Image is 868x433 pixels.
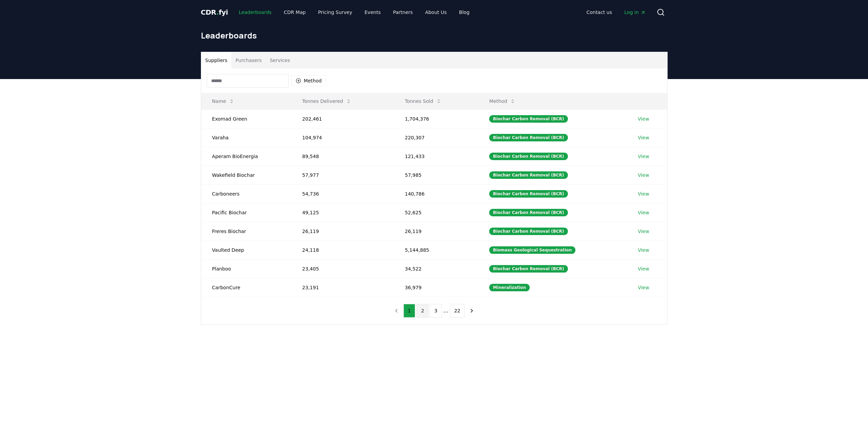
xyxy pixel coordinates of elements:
button: Purchasers [231,52,266,68]
a: View [638,190,649,197]
td: 1,704,376 [394,109,479,128]
button: Method [291,75,326,86]
a: Events [359,6,386,18]
td: 23,191 [291,278,394,297]
button: Name [207,94,240,108]
td: 57,977 [291,166,394,184]
td: Planboo [201,259,291,278]
div: Biochar Carbon Removal (BCR) [489,171,568,179]
a: Pricing Survey [312,6,357,18]
button: 1 [403,304,415,318]
button: next page [466,304,477,318]
a: View [638,284,649,291]
button: 2 [416,304,428,318]
td: Vaulted Deep [201,241,291,259]
div: Biochar Carbon Removal (BCR) [489,209,568,216]
div: Mineralization [489,284,530,291]
nav: Main [233,6,475,18]
td: 26,119 [394,222,479,241]
div: Biochar Carbon Removal (BCR) [489,265,568,273]
td: Freres Biochar [201,222,291,241]
button: Method [484,94,521,108]
span: CDR fyi [201,8,228,16]
td: 54,736 [291,184,394,203]
a: Contact us [581,6,617,18]
td: 57,985 [394,166,479,184]
td: 220,307 [394,128,479,147]
div: Biochar Carbon Removal (BCR) [489,134,568,141]
button: Services [266,52,294,68]
td: Exomad Green [201,109,291,128]
a: View [638,115,649,122]
td: Carboneers [201,184,291,203]
div: Biochar Carbon Removal (BCR) [489,190,568,198]
td: Pacific Biochar [201,203,291,222]
td: 52,625 [394,203,479,222]
div: Biochar Carbon Removal (BCR) [489,228,568,235]
a: CDR.fyi [201,7,228,17]
a: View [638,209,649,216]
button: Suppliers [201,52,232,68]
button: 22 [450,304,465,318]
a: View [638,172,649,179]
span: . [216,8,219,16]
button: Tonnes Delivered [297,94,357,108]
td: 89,548 [291,147,394,166]
td: CarbonCure [201,278,291,297]
a: View [638,265,649,272]
td: Aperam BioEnergia [201,147,291,166]
div: Biomass Geological Sequestration [489,246,575,254]
span: Log in [624,9,645,16]
button: Tonnes Sold [399,94,447,108]
td: Wakefield Biochar [201,166,291,184]
button: 3 [430,304,442,318]
td: 140,786 [394,184,479,203]
li: ... [443,307,448,315]
nav: Main [581,6,651,18]
td: 34,522 [394,259,479,278]
a: CDR Map [278,6,311,18]
a: View [638,228,649,235]
h1: Leaderboards [201,30,667,41]
a: Log in [619,6,651,18]
div: Biochar Carbon Removal (BCR) [489,115,568,123]
a: View [638,153,649,160]
a: Blog [454,6,475,18]
div: Biochar Carbon Removal (BCR) [489,153,568,160]
a: About Us [420,6,452,18]
a: View [638,247,649,253]
a: Leaderboards [233,6,277,18]
td: 49,125 [291,203,394,222]
td: 104,974 [291,128,394,147]
td: 5,144,885 [394,241,479,259]
a: View [638,134,649,141]
td: 26,119 [291,222,394,241]
a: Partners [387,6,418,18]
td: Varaha [201,128,291,147]
td: 36,979 [394,278,479,297]
td: 24,118 [291,241,394,259]
td: 23,405 [291,259,394,278]
td: 121,433 [394,147,479,166]
td: 202,461 [291,109,394,128]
